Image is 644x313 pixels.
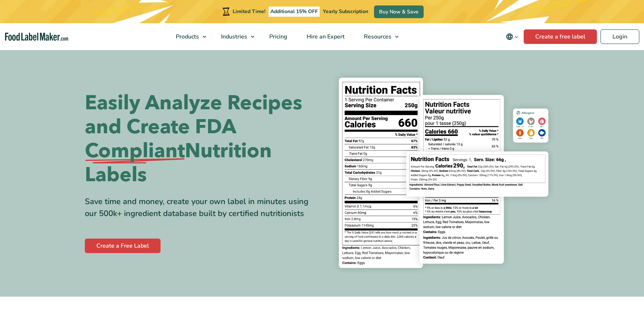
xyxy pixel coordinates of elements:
span: Resources [362,33,392,41]
a: Resources [354,23,402,50]
span: Compliant [85,139,185,163]
span: Pricing [267,33,288,41]
span: Products [174,33,200,41]
a: Food Label Maker homepage [5,33,68,41]
h1: Easily Analyze Recipes and Create FDA Nutrition Labels [85,91,317,187]
span: Industries [219,33,248,41]
span: Additional 15% OFF [269,7,320,17]
a: Login [601,29,639,44]
span: Yearly Subscription [323,8,368,15]
span: Limited Time! [233,8,265,15]
a: Create a free label [524,29,597,44]
a: Industries [212,23,258,50]
span: Hire an Expert [304,33,345,41]
div: Save time and money, create your own label in minutes using our 500k+ ingredient database built b... [85,196,317,220]
a: Buy Now & Save [374,5,424,18]
a: Pricing [260,23,295,50]
a: Products [166,23,210,50]
button: Change language [501,29,524,44]
a: Create a Free Label [85,239,161,253]
a: Hire an Expert [297,23,353,50]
